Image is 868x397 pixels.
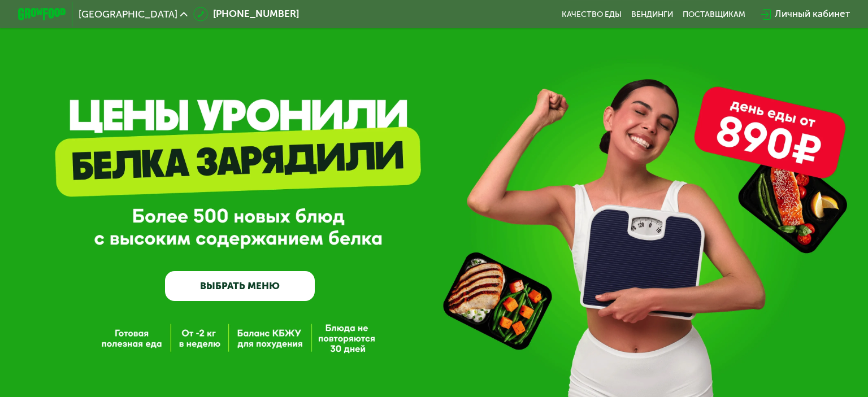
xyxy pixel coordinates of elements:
[683,10,745,19] div: поставщикам
[79,10,177,19] span: [GEOGRAPHIC_DATA]
[775,7,850,21] div: Личный кабинет
[165,271,315,301] a: ВЫБРАТЬ МЕНЮ
[562,10,622,19] a: Качество еды
[631,10,673,19] a: Вендинги
[193,7,298,21] a: [PHONE_NUMBER]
